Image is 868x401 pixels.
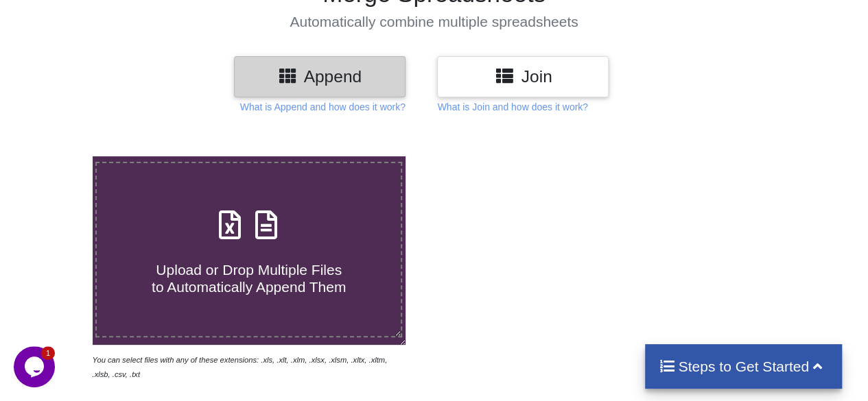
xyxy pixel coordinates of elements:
h3: Append [244,66,395,86]
p: What is Append and how does it work? [240,100,406,114]
p: What is Join and how does it work? [437,100,587,114]
h3: Join [447,66,598,86]
span: Upload or Drop Multiple Files to Automatically Append Them [152,262,346,295]
i: You can select files with any of these extensions: .xls, .xlt, .xlm, .xlsx, .xlsm, .xltx, .xltm, ... [93,356,388,378]
iframe: chat widget [14,346,58,387]
h4: Steps to Get Started [659,358,828,375]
